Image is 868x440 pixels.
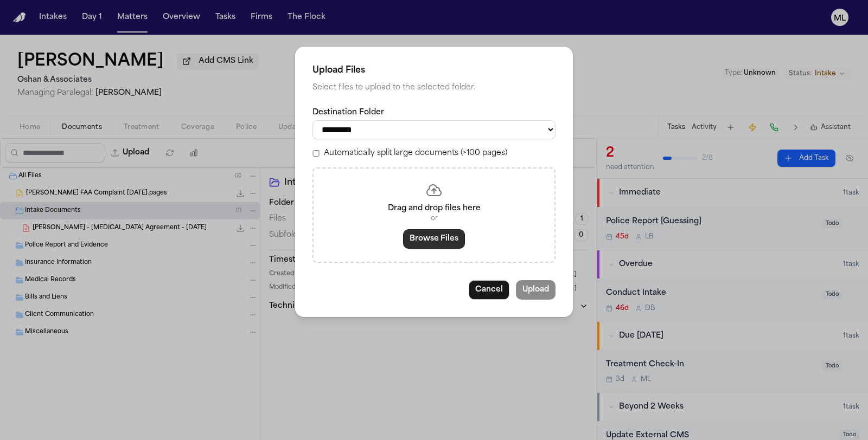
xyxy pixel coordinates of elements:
[312,81,556,94] p: Select files to upload to the selected folder.
[312,107,556,118] label: Destination Folder
[403,229,465,249] button: Browse Files
[469,280,509,300] button: Cancel
[327,203,541,214] p: Drag and drop files here
[327,214,541,223] p: or
[312,64,556,77] h2: Upload Files
[516,280,556,300] button: Upload
[324,148,507,159] label: Automatically split large documents (>100 pages)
